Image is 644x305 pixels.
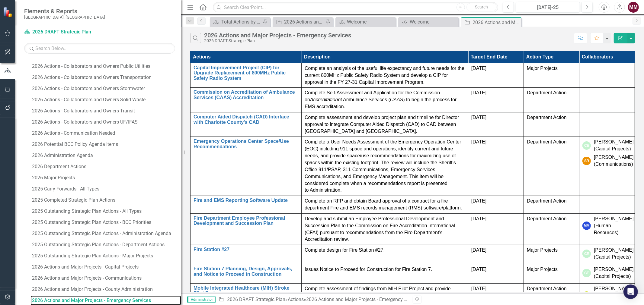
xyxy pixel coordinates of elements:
[594,266,634,280] div: [PERSON_NAME] (Capital Projects)
[305,114,465,135] p: Complete assessment and develop project plan and timeline for Director approval to integrate Comp...
[390,97,403,102] em: CAAS
[32,153,181,158] div: 2026 Administration Agenda
[32,142,181,147] div: 2026 Potential BCC Policy Agenda Items
[191,245,302,264] td: Double-Click to Edit Right Click for Context Menu
[204,39,351,43] div: 2026 DRAFT Strategic Plan
[191,88,302,112] td: Double-Click to Edit Right Click for Context Menu
[468,88,524,112] td: Double-Click to Edit
[191,112,302,137] td: Double-Click to Edit Right Click for Context Menu
[594,215,634,236] div: [PERSON_NAME] (Human Resources)
[527,115,567,120] span: Department Action
[284,18,324,26] div: 2026 Actions and Major Projects - Communications
[524,112,579,137] td: Double-Click to Edit
[471,66,486,71] span: [DATE]
[305,215,465,243] p: Develop and submit an Employee Professional Development and Succession Plan to the Commission on ...
[32,275,181,281] div: 2026 Actions and Major Projects - Communications
[191,264,302,283] td: Double-Click to Edit Right Click for Context Menu
[194,114,298,125] a: Computer Aided Dispatch (CAD) Interface with Charlotte County's CAD
[227,297,285,302] a: 2026 DRAFT Strategic Plan
[24,29,100,36] a: 2026 DRAFT Strategic Plan
[524,63,579,88] td: Double-Click to Edit
[3,7,14,17] img: ClearPoint Strategy
[191,213,302,245] td: Double-Click to Edit Right Click for Context Menu
[516,2,580,13] button: [DATE]-25
[579,63,635,88] td: Double-Click to Edit
[582,291,591,300] div: CH
[32,197,181,203] div: 2025 Completed Strategic Plan Actions
[30,273,181,283] a: 2026 Actions and Major Projects - Communications
[30,117,181,127] a: 2026 Actions - Collaborators and Owners UF/IFAS
[30,173,181,183] a: 2026 Major Projects
[305,247,465,254] p: Complete design for Fire Station #27.
[468,112,524,137] td: Double-Click to Edit
[302,137,468,196] td: Double-Click to Edit
[32,264,181,270] div: 2026 Actions and Major Projects - Capital Projects
[305,285,465,299] p: Complete assessment of findings from MIH Pilot Project and provide recommendations to the Directo...
[527,90,567,95] span: Department Action
[32,186,181,192] div: 2025 Carry Forwards - All Types
[194,198,298,203] a: Fire and EMS Reporting Software Update
[524,245,579,264] td: Double-Click to Edit
[310,97,338,102] em: Accreditation
[32,130,181,136] div: 2026 Actions - Communication Needed
[471,216,486,221] span: [DATE]
[30,84,181,93] a: 2026 Actions - Collaborators and Owners Stormwater
[306,297,422,302] div: 2026 Actions and Major Projects - Emergency Services
[305,139,465,194] p: Complete a User Needs Assessment of the Emergency Operation Center (EOC) including 911 space and ...
[32,242,181,247] div: 2025 Outstanding Strategic Plan Actions - Department Actions
[32,75,181,80] div: 2026 Actions - Collaborators and Owners Transportation
[468,245,524,264] td: Double-Click to Edit
[305,65,465,86] p: Complete an analysis of the useful life expectancy and future needs for the current 800MHz Public...
[30,61,181,71] a: 2026 Actions - Collaborators and Owners Public Utilities
[32,298,181,303] div: 2026 Actions and Major Projects - Emergency Services
[191,137,302,196] td: Double-Click to Edit Right Click for Context Menu
[468,137,524,196] td: Double-Click to Edit
[471,115,486,120] span: [DATE]
[302,88,468,112] td: Double-Click to Edit
[582,141,591,150] div: CE
[579,213,635,245] td: Double-Click to Edit
[302,196,468,214] td: Double-Click to Edit
[473,19,520,26] div: 2026 Actions and Major Projects - Emergency Services
[30,218,181,227] a: 2025 Outstanding Strategic Plan Actions - BCC Priorities
[471,198,486,203] span: [DATE]
[187,297,216,303] span: Administrator
[204,32,351,39] div: 2026 Actions and Major Projects - Emergency Services
[475,5,488,9] span: Search
[194,139,298,149] a: Emergency Operations Center Space/Use Recommendations
[623,285,638,299] div: Open Intercom Messenger
[527,198,567,203] span: Department Action
[466,3,497,11] button: Search
[594,154,634,168] div: [PERSON_NAME] (Communications)
[24,43,175,54] input: Search Below...
[32,220,181,225] div: 2025 Outstanding Strategic Plan Actions - BCC Priorities
[471,267,486,272] span: [DATE]
[191,196,302,214] td: Double-Click to Edit Right Click for Context Menu
[194,65,298,81] a: Capital Improvement Project (CIP) for Upgrade Replacement of 800MHz Public Safety Radio System
[30,73,181,82] a: 2026 Actions - Collaborators and Owners Transportation
[302,213,468,245] td: Double-Click to Edit
[32,175,181,181] div: 2026 Major Projects
[347,18,394,26] div: Welcome
[288,297,304,302] a: Actions
[305,198,465,212] p: Complete an RFP and obtain Board approval of a contract for a fire department Fire and EMS record...
[524,213,579,245] td: Double-Click to Edit
[468,196,524,214] td: Double-Click to Edit
[527,267,558,272] span: Major Projects
[302,112,468,137] td: Double-Click to Edit
[468,213,524,245] td: Double-Click to Edit
[194,266,298,277] a: Fire Station 7 Planning, Design, Approvals, and Notice to Proceed in Construction
[527,286,567,291] span: Department Action
[305,90,465,110] p: Complete Self-Assessment and Application for the Commission on of Ambulance Services ( ) to begin...
[524,137,579,196] td: Double-Click to Edit
[274,18,324,26] a: 2026 Actions and Major Projects - Communications
[32,209,181,214] div: 2025 Outstanding Strategic Plan Actions - All Types
[579,88,635,112] td: Double-Click to Edit
[594,139,634,152] div: [PERSON_NAME] (Capital Projects)
[302,245,468,264] td: Double-Click to Edit
[30,195,181,205] a: 2025 Completed Strategic Plan Actions
[30,184,181,194] a: 2025 Carry Forwards - All Types
[32,287,181,292] div: 2026 Actions and Major Projects - County Administration
[221,18,261,26] div: Total Actions by Type
[582,157,591,165] div: SR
